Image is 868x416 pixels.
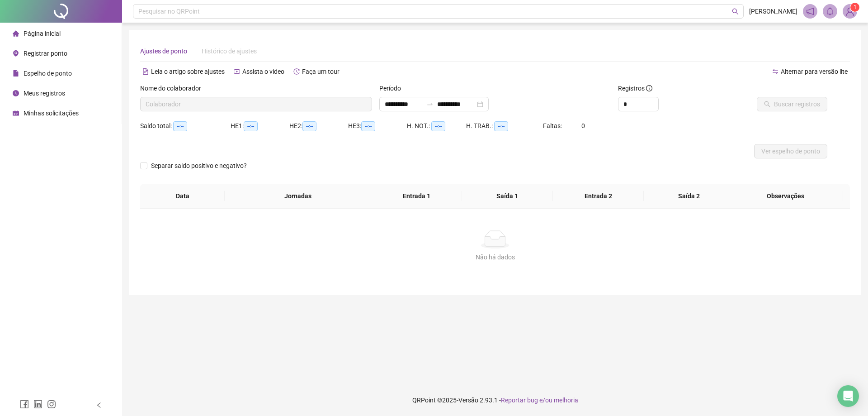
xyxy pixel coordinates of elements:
label: Período [379,83,407,93]
div: HE 1: [231,121,289,131]
span: Versão [458,397,478,404]
span: left [96,402,102,408]
span: Faça um tour [302,68,340,75]
span: Página inicial [24,30,61,37]
span: clock-circle [13,90,19,96]
img: 95067 [843,5,857,18]
div: Não há dados [151,252,839,262]
th: Observações [728,184,843,209]
span: --:-- [302,121,316,131]
span: Meus registros [24,90,65,97]
div: HE 2: [289,121,348,131]
span: --:-- [173,121,187,131]
span: history [293,68,300,75]
span: Observações [735,191,836,201]
button: Buscar registros [757,97,827,111]
span: Espelho de ponto [24,70,72,77]
span: Registros [618,83,652,93]
span: Ajustes de ponto [140,48,187,55]
span: Separar saldo positivo e negativo? [147,161,250,171]
span: youtube [234,68,240,75]
span: 1 [854,4,857,10]
th: Saída 2 [644,184,735,209]
span: bell [826,7,834,15]
div: H. NOT.: [407,121,466,131]
button: Ver espelho de ponto [754,144,827,158]
th: Data [140,184,225,209]
label: Nome do colaborador [140,83,207,93]
span: home [13,30,19,37]
span: --:-- [244,121,258,131]
span: to [426,100,434,108]
span: Assista o vídeo [242,68,284,75]
sup: Atualize o seu contato no menu Meus Dados [850,3,859,12]
span: Alternar para versão lite [781,68,848,75]
span: file [13,70,19,77]
th: Saída 1 [462,184,553,209]
div: Saldo total: [140,121,231,131]
span: --:-- [431,121,445,131]
span: facebook [20,400,29,409]
div: H. TRAB.: [466,121,543,131]
span: Minhas solicitações [24,110,79,117]
span: 0 [581,122,585,129]
span: Leia o artigo sobre ajustes [151,68,225,75]
span: search [732,8,739,15]
span: Registrar ponto [24,50,67,57]
span: info-circle [646,85,652,91]
div: HE 3: [348,121,407,131]
span: swap [772,68,778,75]
span: file-text [142,68,149,75]
span: [PERSON_NAME] [749,6,797,16]
span: environment [13,50,19,57]
span: instagram [47,400,56,409]
th: Entrada 2 [553,184,644,209]
span: Histórico de ajustes [202,48,257,55]
span: schedule [13,110,19,116]
span: notification [806,7,814,15]
span: Faltas: [543,122,563,129]
span: --:-- [361,121,375,131]
th: Jornadas [225,184,371,209]
footer: QRPoint © 2025 - 2.93.1 - [122,384,868,416]
div: Open Intercom Messenger [837,385,859,407]
span: swap-right [426,100,434,108]
span: linkedin [33,400,42,409]
span: Reportar bug e/ou melhoria [501,397,578,404]
th: Entrada 1 [371,184,462,209]
span: --:-- [494,121,508,131]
